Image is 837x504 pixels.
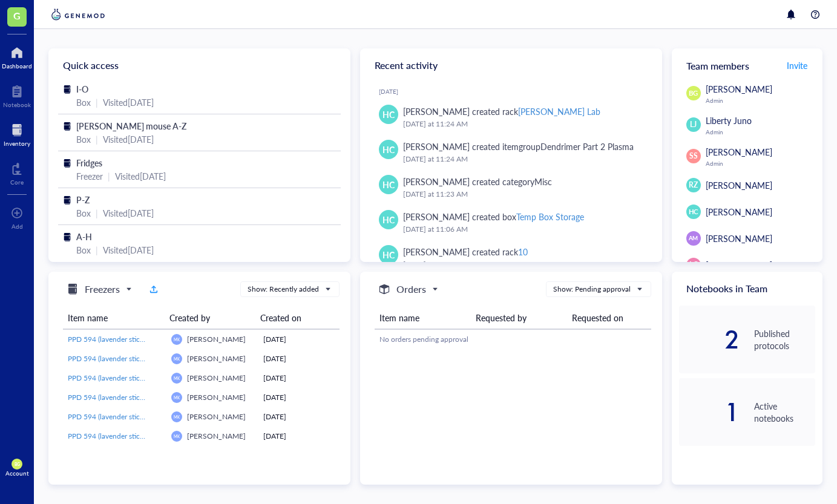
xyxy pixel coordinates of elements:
[754,400,815,424] div: Active notebooks
[263,392,335,403] div: [DATE]
[174,356,180,361] span: MK
[85,282,120,296] h5: Freezers
[672,272,822,306] div: Notebooks in Team
[14,462,19,467] span: BG
[108,169,110,183] div: |
[187,431,246,441] span: [PERSON_NAME]
[689,180,698,191] span: RZ
[11,223,23,230] div: Add
[68,373,162,384] a: PPD 594 (lavender sticker)
[76,96,91,109] div: Box
[534,175,552,188] div: Misc
[165,307,255,329] th: Created by
[68,431,162,442] a: PPD 594 (lavender sticker)
[174,414,180,419] span: MK
[103,206,154,220] div: Visited [DATE]
[4,120,30,147] a: Inventory
[403,223,643,235] div: [DATE] at 11:06 AM
[706,114,752,126] span: Liberty Juno
[787,59,807,71] span: Invite
[706,206,772,218] span: [PERSON_NAME]
[68,392,162,403] a: PPD 594 (lavender sticker)
[174,376,180,381] span: MK
[518,105,600,117] div: [PERSON_NAME] Lab
[96,243,98,257] div: |
[706,160,815,167] div: Admin
[68,353,151,364] span: PPD 594 (lavender sticker)
[689,260,698,270] span: LC
[3,101,31,108] div: Notebook
[76,206,91,220] div: Box
[174,337,180,342] span: MK
[13,8,21,23] span: G
[76,157,102,169] span: Fridges
[187,334,246,344] span: [PERSON_NAME]
[516,211,584,223] div: Temp Box Storage
[382,213,395,226] span: HC
[379,88,652,95] div: [DATE]
[706,128,815,136] div: Admin
[403,210,584,223] div: [PERSON_NAME] created box
[263,431,335,442] div: [DATE]
[370,100,652,135] a: HC[PERSON_NAME] created rack[PERSON_NAME] Lab[DATE] at 11:24 AM
[553,284,631,295] div: Show: Pending approval
[672,48,822,82] div: Team members
[263,334,335,345] div: [DATE]
[403,188,643,200] div: [DATE] at 11:23 AM
[706,97,815,104] div: Admin
[3,82,31,108] a: Notebook
[187,392,246,402] span: [PERSON_NAME]
[174,434,180,439] span: MK
[96,133,98,146] div: |
[255,307,335,329] th: Created on
[76,243,91,257] div: Box
[5,470,29,477] div: Account
[382,108,395,121] span: HC
[10,159,24,186] a: Core
[370,240,652,275] a: HC[PERSON_NAME] created rack10[DATE] at 11:02 AM
[10,178,24,186] div: Core
[68,392,151,402] span: PPD 594 (lavender sticker)
[706,179,772,191] span: [PERSON_NAME]
[96,206,98,220] div: |
[689,88,698,99] span: BG
[263,411,335,422] div: [DATE]
[567,307,652,329] th: Requested on
[706,232,772,244] span: [PERSON_NAME]
[48,7,108,22] img: genemod-logo
[2,43,32,70] a: Dashboard
[76,231,92,243] span: A-H
[76,194,90,206] span: P-Z
[68,431,151,441] span: PPD 594 (lavender sticker)
[689,234,698,243] span: AM
[382,143,395,156] span: HC
[76,83,88,95] span: I-O
[403,175,552,188] div: [PERSON_NAME] created category
[68,334,151,344] span: PPD 594 (lavender sticker)
[706,146,772,158] span: [PERSON_NAME]
[68,373,151,383] span: PPD 594 (lavender sticker)
[115,169,166,183] div: Visited [DATE]
[689,151,698,162] span: SS
[396,282,426,296] h5: Orders
[375,307,471,329] th: Item name
[690,119,697,130] span: LJ
[4,140,30,147] div: Inventory
[706,83,772,95] span: [PERSON_NAME]
[379,334,646,345] div: No orders pending approval
[263,373,335,384] div: [DATE]
[103,96,154,109] div: Visited [DATE]
[786,56,808,75] button: Invite
[103,133,154,146] div: Visited [DATE]
[679,330,740,349] div: 2
[370,205,652,240] a: HC[PERSON_NAME] created boxTemp Box Storage[DATE] at 11:06 AM
[76,120,186,132] span: [PERSON_NAME] mouse A-Z
[187,353,246,364] span: [PERSON_NAME]
[48,48,350,82] div: Quick access
[706,259,772,271] span: [PERSON_NAME]
[263,353,335,364] div: [DATE]
[76,169,103,183] div: Freezer
[2,62,32,70] div: Dashboard
[403,118,643,130] div: [DATE] at 11:24 AM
